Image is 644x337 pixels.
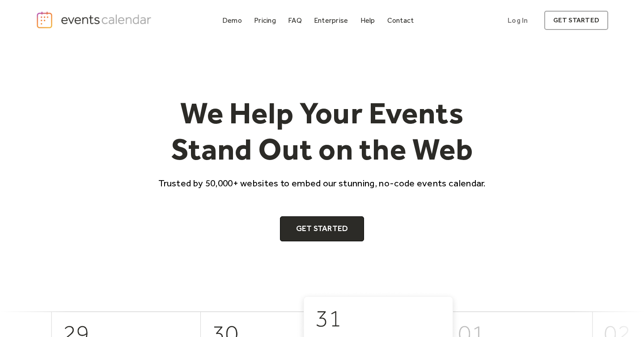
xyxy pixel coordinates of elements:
[36,11,154,29] a: home
[544,11,608,30] a: get started
[284,14,305,26] a: FAQ
[387,18,414,23] div: Contact
[150,95,494,168] h1: We Help Your Events Stand Out on the Web
[280,216,364,241] a: Get Started
[384,14,418,26] a: Contact
[310,14,352,26] a: Enterprise
[250,14,280,26] a: Pricing
[314,18,348,23] div: Enterprise
[499,11,537,30] a: Log In
[288,18,302,23] div: FAQ
[360,18,375,23] div: Help
[254,18,276,23] div: Pricing
[357,14,379,26] a: Help
[150,177,494,190] p: Trusted by 50,000+ websites to embed our stunning, no-code events calendar.
[219,14,246,26] a: Demo
[222,18,242,23] div: Demo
